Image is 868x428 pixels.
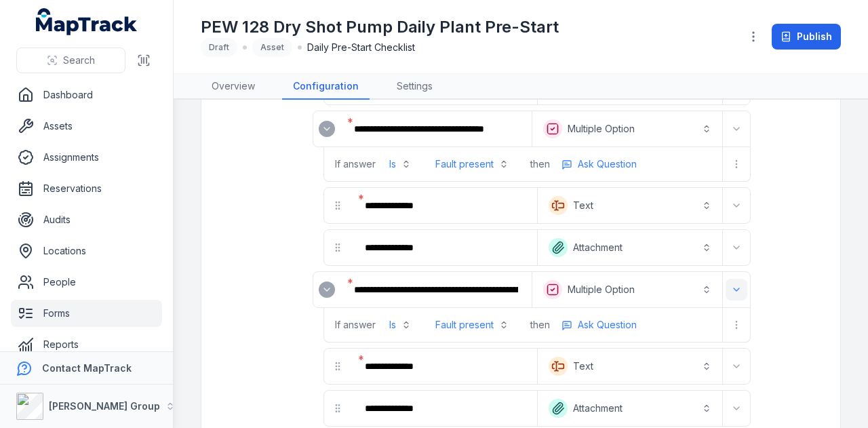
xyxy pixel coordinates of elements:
button: Fault present [427,313,517,337]
a: Reservations [11,175,162,202]
svg: drag [332,361,343,372]
a: Locations [11,237,162,265]
button: Expand [319,121,335,137]
div: Asset [252,38,292,57]
button: Multiple Option [535,114,719,144]
a: Forms [11,300,162,327]
div: :r58g:-form-item-label [343,114,529,144]
svg: drag [332,242,343,253]
a: People [11,269,162,296]
button: Expand [726,397,747,419]
button: Expand [726,195,747,216]
a: Assets [11,113,162,140]
button: Text [540,351,719,381]
a: Settings [386,74,443,100]
button: Fault present [427,152,517,176]
button: Expand [726,118,747,140]
button: more-detail [726,314,747,336]
button: Multiple Option [535,275,719,305]
span: Ask Question [578,318,637,332]
div: :r590:-form-item-label [354,191,534,220]
button: Publish [772,24,841,50]
div: :r59c:-form-item-label [313,276,340,303]
button: Is [381,152,419,176]
a: Dashboard [11,81,162,109]
button: Text [540,191,719,220]
div: :r596:-form-item-label [354,233,534,262]
a: Audits [11,206,162,233]
a: Assignments [11,144,162,171]
span: If answer [335,318,376,332]
div: drag [324,395,351,422]
svg: drag [332,200,343,211]
div: :r58f:-form-item-label [313,115,340,142]
span: Ask Question [578,157,637,171]
button: Expand [319,281,335,298]
button: Expand [726,355,747,377]
button: Attachment [540,233,719,262]
a: Reports [11,331,162,358]
button: more-detail [726,153,747,175]
span: then [530,318,550,332]
strong: Contact MapTrack [42,362,132,374]
div: :r59d:-form-item-label [343,275,529,305]
div: Draft [201,38,237,57]
button: Expand [726,237,747,258]
button: Expand [726,279,747,300]
span: If answer [335,157,376,171]
a: Overview [201,74,266,100]
button: Search [16,47,125,73]
span: Daily Pre-Start Checklist [307,41,415,54]
button: Attachment [540,393,719,423]
svg: drag [332,403,343,414]
div: drag [324,234,351,261]
h1: PEW 128 Dry Shot Pump Daily Plant Pre-Start [201,16,559,38]
button: Is [381,313,419,337]
button: more-detail [555,154,643,174]
div: :r5a3:-form-item-label [354,393,534,423]
strong: [PERSON_NAME] Group [49,400,160,412]
span: then [530,157,550,171]
div: drag [324,353,351,380]
a: MapTrack [36,8,138,35]
div: drag [324,192,351,219]
button: more-detail [555,315,643,335]
div: :r59t:-form-item-label [354,351,534,381]
a: Configuration [282,74,370,100]
span: Search [63,54,95,67]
